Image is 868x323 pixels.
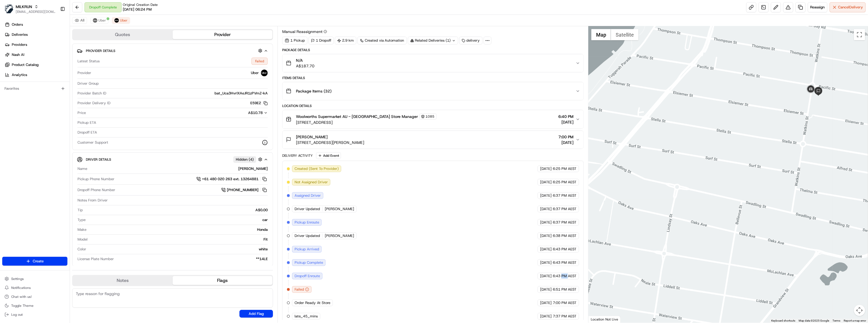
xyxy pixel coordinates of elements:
div: 2.9 km [335,37,356,44]
span: 6:37 PM AEST [553,206,577,212]
span: Product Catalog [12,62,39,67]
div: Delivery Activity [282,153,313,158]
div: 7 [814,87,823,96]
span: [DATE] [540,300,552,305]
button: Add Flag [239,310,273,318]
span: [STREET_ADDRESS] [296,120,437,125]
div: Honda [89,227,268,232]
a: Report a map error [844,319,866,322]
span: Settings [11,277,24,281]
span: Failed [295,287,304,292]
a: +61 480 020 263 ext. 13264881 [196,176,268,182]
button: Create [2,257,67,266]
span: Create [33,259,44,264]
button: [PERSON_NAME][STREET_ADDRESS][PERSON_NAME]7:00 PM[DATE] [283,131,584,149]
div: Location Not Live [589,316,621,323]
div: Package Details [282,48,584,52]
span: 7:00 PM [558,134,573,140]
img: MILKRUN [4,4,13,13]
span: Map data ©2025 Google [799,319,829,322]
span: [DATE] [540,260,552,265]
span: Manual Reassignment [282,29,323,34]
span: [DATE] [540,247,552,252]
span: late_45_mins [295,314,318,319]
span: [DATE] [540,220,552,225]
span: [DATE] [540,274,552,279]
span: [STREET_ADDRESS][PERSON_NAME] [296,140,364,145]
span: Original Creation Date [123,3,158,7]
button: Show street map [591,29,611,40]
div: Items Details [282,76,584,80]
div: Fit [90,237,268,242]
span: 1085 [426,114,435,119]
span: Toggle Theme [11,303,34,308]
span: Driver Updated [295,233,320,238]
span: Chat with us! [11,294,32,299]
span: +61 480 020 263 ext. 13264881 [202,177,258,182]
span: Analytics [12,72,27,77]
span: Provider Details [86,49,115,53]
span: Providers [12,42,27,47]
span: 6:51 PM AEST [553,287,577,292]
span: Uber [251,70,259,75]
button: Manual Reassignment [282,29,327,34]
span: Provider [77,70,91,75]
span: [DATE] [558,119,573,125]
span: Cancel Delivery [838,5,863,10]
button: Quotes [73,30,173,39]
button: N/AA$187.70 [283,54,584,72]
a: Orders [2,20,70,29]
a: [PHONE_NUMBER] [221,187,268,193]
button: MILKRUNMILKRUN[EMAIL_ADDRESS][DOMAIN_NAME] [2,2,58,16]
span: 7:37 PM AEST [553,314,577,319]
span: Provider Delivery ID [77,101,110,106]
span: 6:25 PM AEST [553,166,577,171]
span: Notifications [11,286,31,290]
span: Nash AI [12,52,24,57]
span: Driver Details [86,157,111,162]
span: Color [77,247,86,252]
img: uber-new-logo.jpeg [93,18,97,23]
div: white [88,247,268,252]
span: 6:38 PM AEST [553,233,577,238]
span: 7:00 PM AEST [553,300,577,305]
span: [DATE] [540,314,552,319]
span: Pickup Enroute [295,220,319,225]
button: MILKRUN [16,4,32,9]
span: Pickup Arrived [295,247,319,252]
span: [DATE] [540,233,552,238]
button: Show satellite imagery [611,29,639,40]
button: A$10.78 [218,110,268,115]
button: Log out [2,311,67,319]
button: Uber [112,17,130,24]
span: Orders [12,22,23,27]
button: Flags [173,276,272,285]
span: Order Ready At Store [295,300,330,305]
span: 6:43 PM AEST [553,247,577,252]
span: Woolworths Supermarket AU - [GEOGRAPHIC_DATA] Store Manager [296,114,418,119]
span: Customer Support [77,140,108,145]
span: [DATE] [558,140,573,145]
span: Hidden ( 4 ) [236,157,254,162]
button: Driver DetailsHidden (4) [77,155,268,164]
div: 1 Dropoff [309,37,334,44]
span: Log out [11,312,23,317]
button: Reassign [808,2,827,12]
img: uber-new-logo.jpeg [114,18,119,23]
a: Deliveries [2,30,70,39]
a: Open this area in Google Maps (opens a new window) [590,315,608,323]
span: Model [77,237,88,242]
button: All [72,17,87,24]
span: Name [77,166,87,171]
button: CancelDelivery [830,2,866,12]
span: [PERSON_NAME] [325,206,354,212]
span: [DATE] [540,166,552,171]
span: Deliveries [12,32,28,37]
span: Driver Group [77,81,99,86]
button: Chat with us! [2,293,67,301]
button: Settings [2,275,67,283]
span: [DATE] [540,180,552,185]
a: Terms [833,319,841,322]
span: [DATE] [540,193,552,198]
